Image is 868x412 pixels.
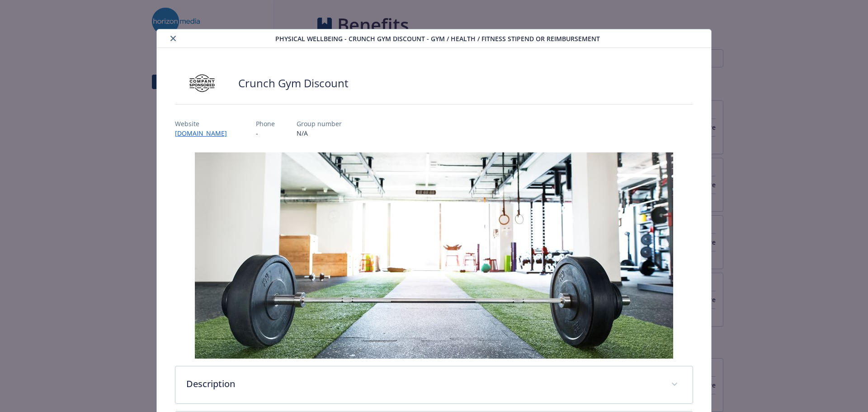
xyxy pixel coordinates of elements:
[297,119,342,128] p: Group number
[297,128,342,138] p: N/A
[238,76,349,91] h2: Crunch Gym Discount
[175,119,234,128] p: Website
[256,119,275,128] p: Phone
[275,34,600,43] span: Physical Wellbeing - Crunch Gym Discount - Gym / Health / Fitness Stipend or reimbursement
[195,152,673,359] img: banner
[256,128,275,138] p: -
[168,33,179,44] button: close
[175,70,229,97] img: Company Sponsored
[186,377,660,391] p: Description
[175,129,234,137] a: [DOMAIN_NAME]
[175,366,693,403] div: Description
